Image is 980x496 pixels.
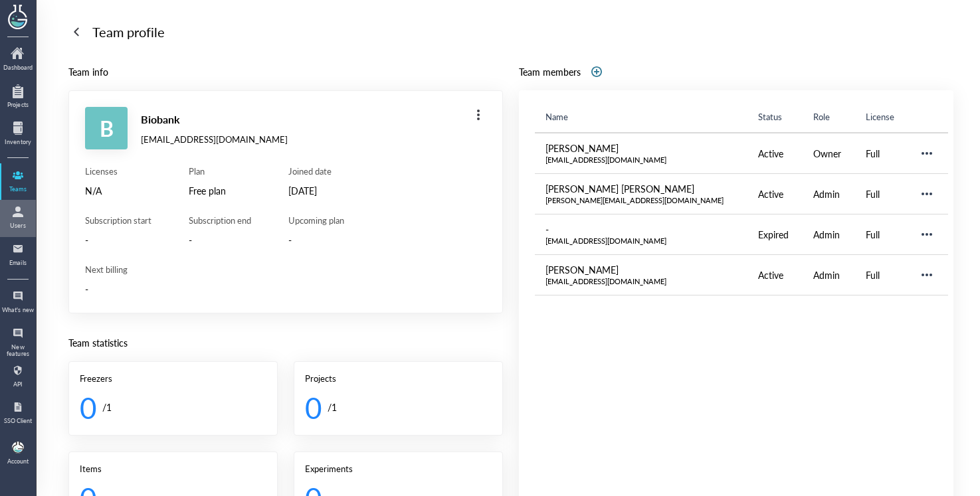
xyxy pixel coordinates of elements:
a: SSO Client [1,396,35,431]
td: Admin [803,255,855,295]
div: Account [7,458,29,465]
td: Full [855,174,908,214]
div: [EMAIL_ADDRESS][DOMAIN_NAME] [141,133,288,145]
td: Active [747,174,803,214]
a: Users [1,201,35,236]
a: Teams [1,165,35,199]
div: - [85,232,151,248]
div: Subscription start [85,214,151,226]
span: Name [545,110,568,123]
div: Projects [1,102,35,108]
a: Dashboard [1,43,35,78]
div: API [1,381,35,388]
div: [EMAIL_ADDRESS][DOMAIN_NAME] [545,155,737,165]
div: [PERSON_NAME] [545,263,737,276]
td: Admin [803,174,855,214]
a: Projects [1,80,35,115]
div: Freezers [80,372,266,384]
a: Team profile [68,21,953,42]
td: Expired [747,214,803,255]
div: [PERSON_NAME] [545,141,737,155]
div: 0 [305,390,322,424]
div: Projects [305,372,492,384]
div: SSO Client [1,418,35,424]
div: Items [80,463,266,475]
div: [PERSON_NAME][EMAIL_ADDRESS][DOMAIN_NAME] [545,195,737,206]
div: Users [1,222,35,229]
span: License [866,110,894,123]
span: Status [758,110,782,123]
div: Next billing [85,264,486,276]
div: Experiments [305,463,492,475]
div: Licenses [85,165,151,177]
div: N/A [85,183,151,199]
div: [EMAIL_ADDRESS][DOMAIN_NAME] [545,276,737,287]
div: Inventory [1,139,35,145]
span: Role [813,110,830,123]
a: Emails [1,238,35,273]
td: Full [855,214,908,255]
td: Full [855,133,908,174]
div: [PERSON_NAME] [PERSON_NAME] [545,182,737,195]
div: Emails [1,260,35,266]
td: Owner [803,133,855,174]
div: What's new [1,307,35,313]
div: Dashboard [1,64,35,71]
td: Active [747,133,803,174]
a: What's new [1,286,35,320]
div: Team members [519,64,581,79]
div: - [288,232,344,248]
div: [EMAIL_ADDRESS][DOMAIN_NAME] [545,236,737,246]
div: Team profile [92,21,165,42]
div: Joined date [288,165,344,177]
img: b9474ba4-a536-45cc-a50d-c6e2543a7ac2.jpeg [12,442,24,454]
div: [DATE] [288,183,344,199]
div: Biobank [141,111,288,128]
div: Teams [1,186,35,193]
div: 0 [80,390,97,424]
div: Subscription end [189,214,251,226]
div: - [189,232,251,248]
div: / 1 [328,399,337,415]
td: Active [747,255,803,295]
div: Team statistics [68,335,503,351]
td: Admin [803,214,855,255]
a: New features [1,323,35,357]
span: B [100,107,114,149]
a: Inventory [1,118,35,152]
div: / 1 [102,399,112,415]
div: - [85,281,486,297]
div: Team info [68,64,503,80]
div: - [545,222,737,236]
div: Free plan [189,183,251,199]
div: Plan [189,165,251,177]
div: Upcoming plan [288,214,344,226]
a: API [1,360,35,394]
div: New features [1,344,35,358]
td: Full [855,255,908,295]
